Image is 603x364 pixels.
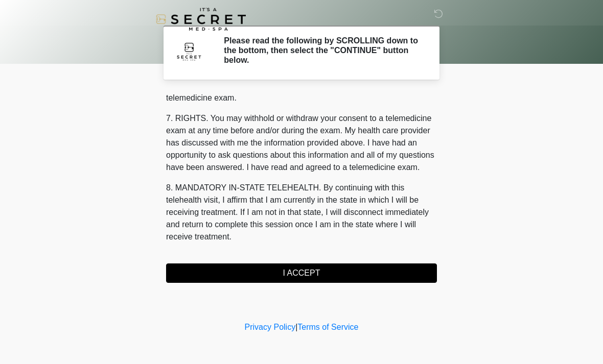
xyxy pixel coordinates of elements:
img: Agent Avatar [174,36,204,66]
p: 7. RIGHTS. You may withhold or withdraw your consent to a telemedicine exam at any time before an... [166,112,437,174]
a: | [295,323,297,331]
p: 8. MANDATORY IN-STATE TELEHEALTH. By continuing with this telehealth visit, I affirm that I am cu... [166,182,437,243]
a: Terms of Service [297,323,358,331]
h2: Please read the following by SCROLLING down to the bottom, then select the "CONTINUE" button below. [224,36,422,65]
button: I ACCEPT [166,263,437,283]
img: It's A Secret Med Spa Logo [156,8,246,31]
a: Privacy Policy [245,323,296,331]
